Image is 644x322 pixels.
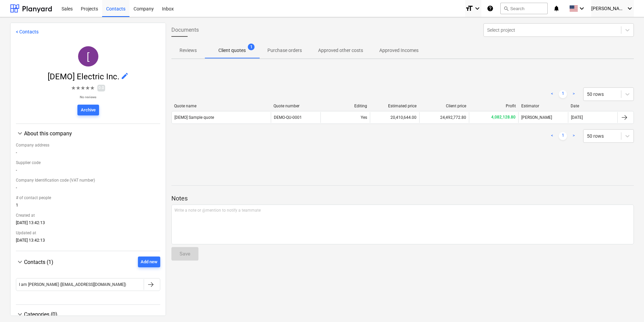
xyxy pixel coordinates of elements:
[16,238,160,245] div: [DATE] 13:42:13
[571,115,583,120] div: [DATE]
[218,47,246,54] p: Client quotes
[16,193,160,203] div: # of contact people
[16,220,160,228] div: [DATE] 13:42:13
[141,258,158,266] div: Add new
[180,47,197,54] p: Reviews
[500,3,548,14] button: Search
[90,84,95,92] span: ★
[503,6,509,11] span: search
[16,137,160,245] div: About this company
[473,4,481,12] i: keyboard_arrow_down
[76,84,80,92] span: ★
[24,311,160,318] div: Categories (0)
[16,203,160,210] div: 1
[85,84,90,92] span: ★
[548,132,556,140] a: Previous page
[491,114,516,120] p: 4,082,128.80
[16,210,160,220] div: Created at
[16,140,160,150] div: Company address
[71,84,76,92] span: ★
[48,72,121,81] span: [DEMO] Electric Inc.
[121,72,129,80] span: edit
[16,175,160,185] div: Company Identification code (VAT number)
[472,104,516,108] div: Profit
[379,47,419,54] p: Approved Incomes
[87,51,89,62] span: [
[422,104,466,108] div: Client price
[16,168,160,175] div: -
[71,95,105,99] p: No reviews
[16,29,39,34] a: < Contacts
[248,44,255,50] span: 1
[174,104,268,108] div: Quote name
[16,310,160,318] div: Categories (0)
[77,105,99,115] button: Archive
[318,47,363,54] p: Approved other costs
[267,47,302,54] p: Purchase orders
[16,185,160,193] div: -
[610,290,644,322] iframe: Chat Widget
[559,132,567,140] a: Page 1 is your current page
[16,267,160,299] div: Contacts (1)Add new
[548,90,556,98] a: Previous page
[16,129,24,137] span: keyboard_arrow_down
[16,228,160,238] div: Updated at
[19,282,126,287] div: I am [PERSON_NAME] ([EMAIL_ADDRESS][DOMAIN_NAME])
[16,150,160,158] div: -
[174,115,214,120] div: [DEMO] Sample quote
[553,4,560,12] i: notifications
[24,130,160,137] div: About this company
[570,90,578,98] a: Next page
[626,4,634,12] i: keyboard_arrow_down
[81,106,96,114] div: Archive
[273,104,318,108] div: Quote number
[24,259,53,265] span: Contacts (1)
[80,84,85,92] span: ★
[465,4,473,12] i: format_size
[171,26,199,34] span: Documents
[16,257,160,267] div: Contacts (1)Add new
[16,129,160,137] div: About this company
[559,90,567,98] a: Page 1 is your current page
[274,115,302,120] div: DEMO-QU-0001
[323,104,367,108] div: Editing
[521,104,566,108] div: Estimator
[171,194,634,203] p: Notes
[97,85,105,91] span: 0.0
[16,258,24,266] span: keyboard_arrow_down
[16,158,160,168] div: Supplier code
[487,4,494,12] i: Knowledge base
[570,132,578,140] a: Next page
[578,4,586,12] i: keyboard_arrow_down
[571,104,615,108] div: Date
[16,310,24,318] span: keyboard_arrow_down
[78,46,98,66] div: [DEMO]
[138,257,160,267] button: Add new
[419,112,469,123] div: 24,492,772.80
[518,112,568,123] div: [PERSON_NAME]
[591,6,625,11] span: [PERSON_NAME]
[320,112,370,123] div: Yes
[373,104,417,108] div: Estimated price
[370,112,419,123] div: 20,410,644.00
